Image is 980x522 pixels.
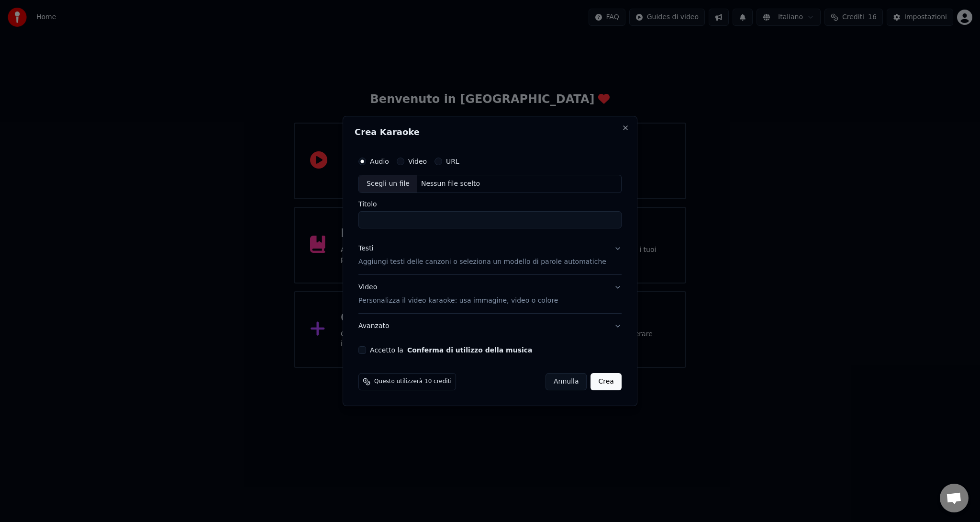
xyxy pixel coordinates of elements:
[358,296,558,306] p: Personalizza il video karaoke: usa immagine, video o colore
[358,275,622,313] button: VideoPersonalizza il video karaoke: usa immagine, video o colore
[358,283,558,306] div: Video
[370,347,532,353] label: Accetto la
[358,257,606,267] p: Aggiungi testi delle canzoni o seleziona un modello di parole automatiche
[358,236,622,274] button: TestiAggiungi testi delle canzoni o seleziona un modello di parole automatiche
[374,378,452,386] span: Questo utilizzerà 10 crediti
[591,373,622,390] button: Crea
[358,201,622,207] label: Titolo
[408,158,427,165] label: Video
[407,347,533,353] button: Accetto la
[355,128,625,136] h2: Crea Karaoke
[358,314,622,339] button: Avanzato
[546,373,587,390] button: Annulla
[446,158,459,165] label: URL
[358,244,373,253] div: Testi
[370,158,389,165] label: Audio
[417,179,484,189] div: Nessun file scelto
[359,175,417,193] div: Scegli un file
